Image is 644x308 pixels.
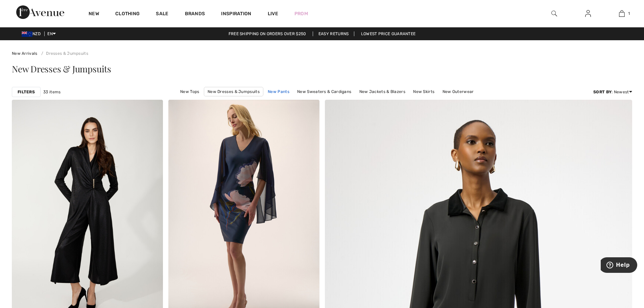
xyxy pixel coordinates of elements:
[221,11,251,18] span: Inspiration
[294,10,308,17] a: Prom
[628,10,630,17] span: 1
[268,10,278,17] a: Live
[619,9,625,18] img: My Bag
[551,9,557,18] img: search the website
[356,31,421,36] a: Lowest Price Guarantee
[580,9,596,18] a: Sign In
[593,90,612,94] strong: Sort By
[47,31,56,36] span: EN
[12,51,38,56] a: New Arrivals
[439,87,477,96] a: New Outerwear
[115,11,140,18] a: Clothing
[18,89,35,95] strong: Filters
[605,9,638,18] a: 1
[43,89,61,95] span: 33 items
[39,51,88,56] a: Dresses & Jumpsuits
[356,87,409,96] a: New Jackets & Blazers
[22,31,43,36] span: NZD
[264,87,293,96] a: New Pants
[294,87,355,96] a: New Sweaters & Cardigans
[12,63,111,75] span: New Dresses & Jumpsuits
[223,31,312,36] a: Free shipping on orders over $250
[204,87,263,96] a: New Dresses & Jumpsuits
[156,11,168,18] a: Sale
[185,11,205,18] a: Brands
[177,87,202,96] a: New Tops
[585,9,591,18] img: My Info
[313,31,355,36] a: Easy Returns
[601,257,637,274] iframe: Opens a widget where you can find more information
[16,5,64,19] img: 1ère Avenue
[89,11,99,18] a: New
[410,87,438,96] a: New Skirts
[22,31,32,37] img: New Zealand Dollar
[593,89,632,95] div: : Newest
